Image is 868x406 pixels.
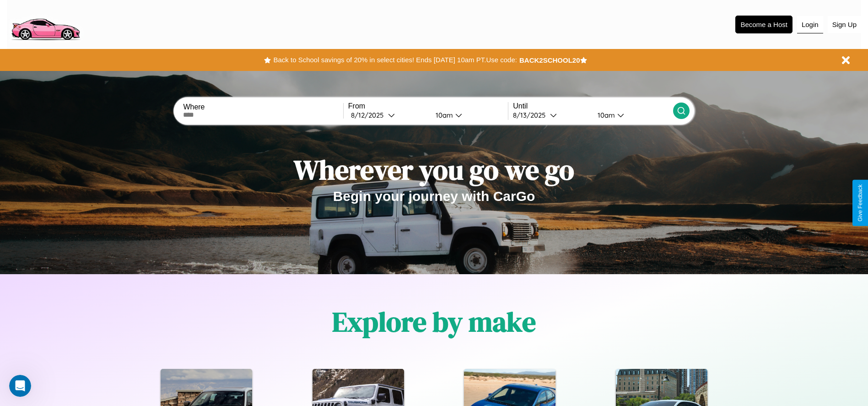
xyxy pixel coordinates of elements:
button: Login [797,16,823,33]
button: 8/12/2025 [348,110,428,120]
button: Become a Host [735,16,793,33]
img: logo [7,5,84,43]
div: 10am [593,111,617,119]
label: From [348,102,508,110]
div: Give Feedback [857,184,863,222]
iframe: Intercom live chat [9,375,31,397]
button: Sign Up [828,16,861,33]
h1: Explore by make [332,303,536,341]
button: Back to School savings of 20% in select cities! Ends [DATE] 10am PT.Use code: [271,54,519,66]
div: 8 / 13 / 2025 [513,111,550,119]
div: 8 / 12 / 2025 [351,111,388,119]
button: 10am [590,110,673,120]
b: BACK2SCHOOL20 [519,56,580,64]
label: Where [183,103,343,111]
label: Until [513,102,673,110]
div: 10am [431,111,455,119]
button: 10am [428,110,508,120]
